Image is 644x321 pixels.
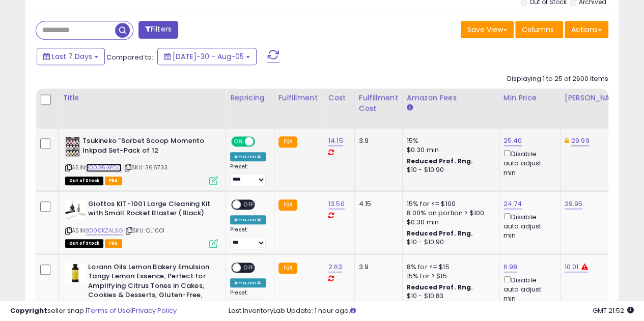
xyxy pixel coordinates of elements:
small: FBA [278,199,297,211]
div: 8.00% on portion > $100 [407,209,491,218]
a: Terms of Use [87,306,130,315]
span: Compared to: [106,52,153,62]
div: seller snap | | [10,306,177,316]
small: Amazon Fees. [407,103,413,112]
button: Actions [565,21,608,38]
div: 3.9 [359,262,395,272]
div: Amazon Fees [407,93,495,103]
div: Preset: [230,163,266,186]
div: Last InventoryLab Update: 1 hour ago. [229,306,634,316]
a: Privacy Policy [132,306,177,315]
div: ASIN: [65,199,218,247]
div: Title [63,93,221,103]
div: 15% for > $15 [407,272,491,281]
div: Displaying 1 to 25 of 2600 items [507,74,608,84]
a: 13.50 [328,199,345,209]
small: FBA [278,262,297,274]
span: Last 7 Days [52,51,92,62]
a: 6.98 [503,262,518,272]
div: Fulfillment [278,93,320,103]
div: Amazon AI [230,215,266,224]
span: | SKU: CL1001 [124,226,164,235]
div: 8% for <= $15 [407,262,491,272]
div: [PERSON_NAME] [565,93,625,103]
span: OFF [241,263,257,272]
a: 14.15 [328,136,343,146]
span: All listings that are currently out of stock and unavailable for purchase on Amazon [65,239,103,248]
a: 29.99 [571,136,590,146]
div: 3.9 [359,136,395,145]
b: Tsukineko "Sorbet Scoop Momento Inkpad Set-Pack of 12 [82,136,206,158]
span: [DATE]-30 - Aug-05 [173,51,244,62]
div: $0.30 min [407,145,491,155]
div: Disable auto adjust min [503,148,552,178]
a: B000KZALSG [86,226,123,235]
div: 15% for <= $100 [407,199,491,209]
a: 2.63 [328,262,343,272]
a: 25.40 [503,136,522,146]
div: Disable auto adjust min [503,274,552,304]
span: 2025-08-13 21:52 GMT [593,306,634,315]
a: 24.74 [503,199,522,209]
div: $10 - $10.90 [407,238,491,247]
div: Repricing [230,93,270,103]
div: $0.30 min [407,218,491,227]
div: Disable auto adjust min [503,211,552,241]
div: Min Price [503,93,556,103]
a: B00G5IXEDQ [86,163,122,172]
div: Preset: [230,226,266,249]
div: Fulfillment Cost [359,93,398,114]
span: OFF [241,200,257,209]
b: Reduced Prof. Rng. [407,283,473,291]
span: All listings that are currently out of stock and unavailable for purchase on Amazon [65,177,103,185]
div: $10 - $10.90 [407,166,491,174]
b: Reduced Prof. Rng. [407,229,473,238]
button: Columns [515,21,563,38]
div: Amazon AI [230,152,266,161]
button: Save View [461,21,514,38]
a: 10.01 [565,262,579,272]
small: FBA [278,136,297,148]
div: 15% [407,136,491,145]
span: FBA [105,239,122,248]
img: 61VlLNQpBUL._SL40_.jpg [65,136,80,157]
img: 31yONEKzOgL._SL40_.jpg [65,262,86,283]
button: [DATE]-30 - Aug-05 [157,48,257,65]
span: FBA [105,177,122,185]
div: 4.15 [359,199,395,209]
span: OFF [254,137,270,146]
b: Giottos KIT-1001 Large Cleaning Kit with Small Rocket Blaster (Black) [88,199,212,221]
a: 29.95 [565,199,583,209]
span: ON [232,137,245,146]
div: Preset: [230,289,266,312]
div: Amazon AI [230,278,266,287]
img: 31YVA762BCL._SL40_.jpg [65,199,86,220]
span: | SKU: 366733 [123,163,167,171]
b: Reduced Prof. Rng. [407,157,473,165]
div: Cost [328,93,350,103]
span: Columns [522,24,554,35]
button: Filters [138,21,178,39]
button: Last 7 Days [37,48,105,65]
strong: Copyright [10,306,47,315]
div: ASIN: [65,136,218,184]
